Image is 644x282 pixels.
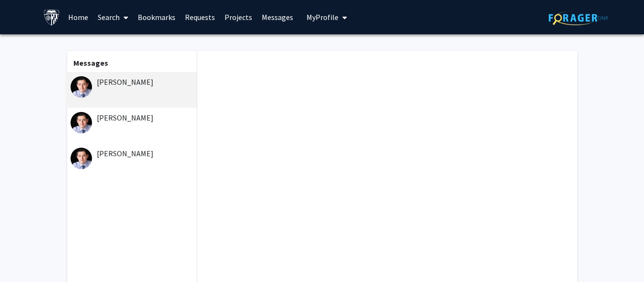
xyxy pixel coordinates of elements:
iframe: Chat [7,239,41,275]
a: Bookmarks [133,0,180,34]
img: Kunihiro Matsushita [71,76,92,98]
div: [PERSON_NAME] [71,112,195,123]
a: Messages [257,0,298,34]
div: [PERSON_NAME] [71,148,195,159]
img: Kunihiro Matsushita [71,148,92,169]
a: Home [63,0,93,34]
span: My Profile [307,12,338,22]
img: ForagerOne Logo [549,10,608,25]
div: [PERSON_NAME] [71,76,195,88]
img: Johns Hopkins University Logo [43,9,60,26]
a: Requests [180,0,220,34]
a: Search [93,0,133,34]
a: Projects [220,0,257,34]
img: Kunihiro Matsushita [71,112,92,133]
b: Messages [73,58,108,68]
